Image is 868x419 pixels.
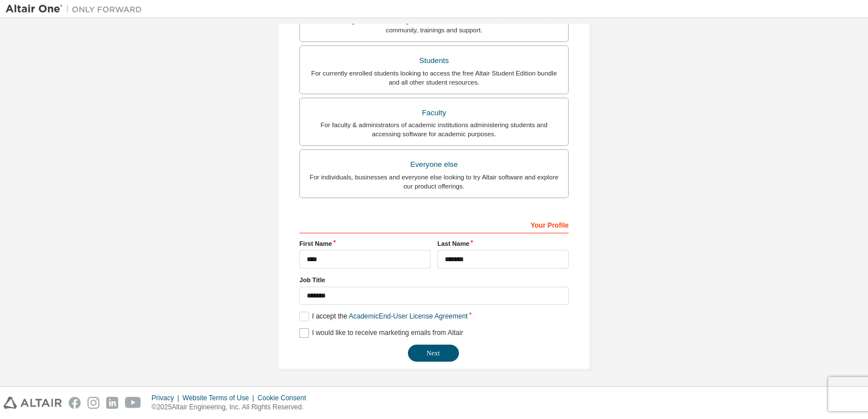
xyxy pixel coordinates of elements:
[125,397,141,409] img: youtube.svg
[307,157,561,173] div: Everyone else
[69,397,81,409] img: facebook.svg
[299,275,569,284] label: Job Title
[299,312,468,321] label: I accept the
[307,120,561,139] div: For faculty & administrators of academic institutions administering students and accessing softwa...
[349,312,468,320] a: Academic End-User License Agreement
[182,393,257,403] div: Website Terms of Use
[106,397,118,409] img: linkedin.svg
[307,105,561,121] div: Faculty
[307,69,561,87] div: For currently enrolled students looking to access the free Altair Student Edition bundle and all ...
[152,393,182,403] div: Privacy
[437,239,569,248] label: Last Name
[3,397,62,409] img: altair_logo.svg
[152,403,313,412] p: © 2025 Altair Engineering, Inc. All Rights Reserved.
[6,3,148,15] img: Altair One
[408,345,459,362] button: Next
[299,328,463,338] label: I would like to receive marketing emails from Altair
[87,397,99,409] img: instagram.svg
[299,215,569,233] div: Your Profile
[307,173,561,191] div: For individuals, businesses and everyone else looking to try Altair software and explore our prod...
[307,53,561,69] div: Students
[257,393,312,403] div: Cookie Consent
[307,16,561,35] div: For existing customers looking to access software downloads, HPC resources, community, trainings ...
[299,239,431,248] label: First Name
